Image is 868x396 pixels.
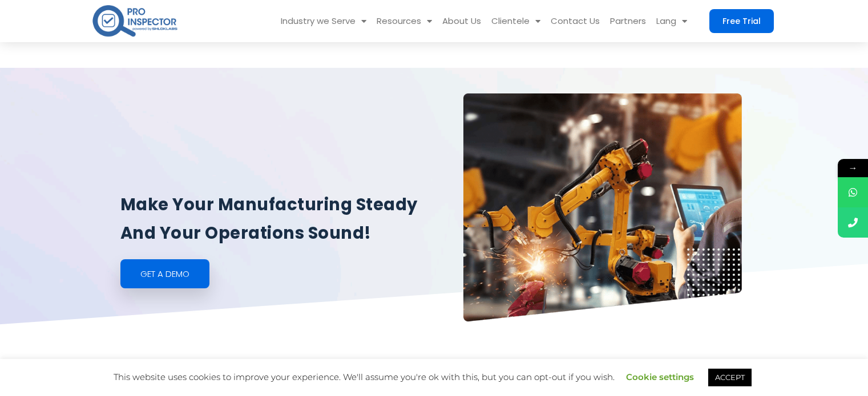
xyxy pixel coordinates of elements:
img: pro-inspector-logo [91,3,179,39]
p: Make your manufacturing steady and your operations sound! [120,191,450,247]
img: automotive-banner [463,93,742,322]
span: Free Trial [722,17,761,25]
span: → [838,159,868,177]
a: Cookie settings [626,371,694,382]
a: ACCEPT [708,369,752,386]
span: GEt a demo [140,270,189,278]
a: GEt a demo [120,259,209,288]
a: Free Trial [709,9,774,33]
span: This website uses cookies to improve your experience. We'll assume you're ok with this, but you c... [114,371,754,382]
p: Your pit-stop for all things quality and safety! [92,356,777,388]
